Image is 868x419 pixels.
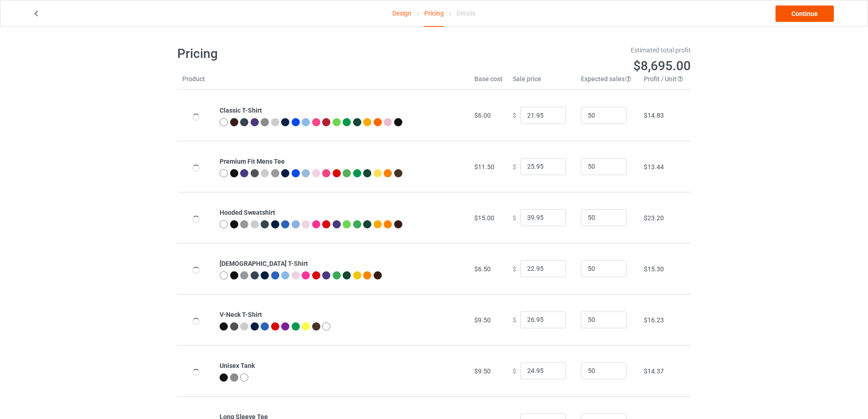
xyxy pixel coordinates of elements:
span: $9.50 [474,367,491,375]
div: Pricing [424,0,444,27]
b: Hooded Sweatshirt [220,209,275,216]
span: $13.44 [644,163,664,171]
span: $15.30 [644,265,664,273]
b: Unisex Tank [220,362,255,369]
span: $ [513,112,516,119]
img: heather_texture.png [271,169,279,177]
b: V-Neck T-Shirt [220,311,262,318]
span: $23.20 [644,214,664,222]
span: $ [513,316,516,323]
th: Product [177,74,215,90]
th: Base cost [469,74,508,90]
div: Estimated total profit [441,46,691,55]
span: $11.50 [474,163,494,171]
span: $14.83 [644,112,664,119]
span: $8,695.00 [633,58,691,73]
span: $6.50 [474,265,491,273]
img: heather_texture.png [261,118,269,126]
span: $9.50 [474,316,491,324]
span: $14.37 [644,367,664,375]
b: Classic T-Shirt [220,107,262,114]
b: Premium Fit Mens Tee [220,158,285,165]
th: Profit / Unit [639,74,691,90]
span: $ [513,265,516,272]
span: $16.23 [644,316,664,324]
th: Sale price [508,74,576,90]
div: Details [457,0,476,26]
span: $6.00 [474,112,491,119]
span: $15.00 [474,214,494,222]
a: Design [392,0,411,26]
a: Continue [776,5,834,22]
b: [DEMOGRAPHIC_DATA] T-Shirt [220,260,308,267]
span: $ [513,367,516,374]
span: $ [513,214,516,221]
th: Expected sales [576,74,639,90]
img: heather_texture.png [230,373,238,382]
h1: Pricing [177,46,428,62]
span: $ [513,163,516,170]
